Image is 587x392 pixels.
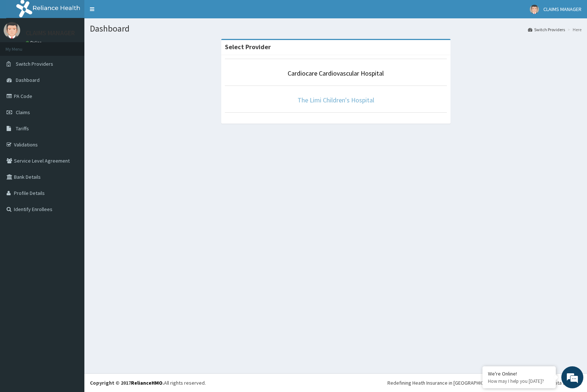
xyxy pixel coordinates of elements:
a: The Limi Children's Hospital [298,96,374,104]
span: Claims [16,109,30,116]
a: Switch Providers [528,26,565,33]
img: User Image [4,22,20,39]
p: CLAIMS MANAGER [26,30,75,36]
div: Redefining Heath Insurance in [GEOGRAPHIC_DATA] using Telemedicine and Data Science! [387,379,581,386]
a: RelianceHMO [131,380,163,386]
span: Switch Providers [16,61,53,67]
strong: Copyright © 2017 . [90,380,164,386]
img: User Image [530,5,539,14]
a: Online [26,40,43,45]
a: Cardiocare Cardiovascular Hospital [288,69,384,77]
footer: All rights reserved. [84,373,587,392]
span: Dashboard [16,77,40,83]
span: CLAIMS MANAGER [543,6,581,12]
span: Tariffs [16,125,29,132]
div: We're Online! [488,370,550,377]
h1: Dashboard [90,24,581,33]
strong: Select Provider [225,43,271,51]
li: Here [566,26,581,33]
p: How may I help you today? [488,378,550,384]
